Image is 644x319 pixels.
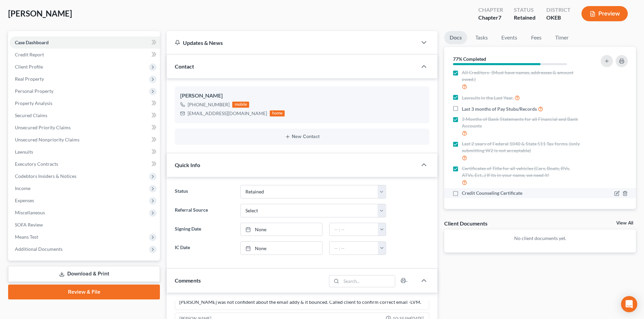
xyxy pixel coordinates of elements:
[175,63,194,70] span: Contact
[498,14,501,21] span: 7
[241,223,322,236] a: None
[450,235,630,242] p: No client documents yet.
[8,285,160,299] a: Review & File
[9,97,160,109] a: Property Analysis
[171,241,237,255] label: IC Date
[15,234,38,240] span: Means Test
[9,146,160,158] a: Lawsuits
[514,14,535,22] div: Retained
[478,6,503,14] div: Chapter
[232,102,249,108] div: mobile
[462,95,514,101] span: Lawsuits in the Last Year.
[478,14,503,22] div: Chapter
[330,242,378,255] input: -- : --
[496,31,523,44] a: Events
[15,125,71,130] span: Unsecured Priority Claims
[180,134,424,139] button: New Contact
[470,31,493,44] a: Tasks
[462,116,582,129] span: 3 Months of Bank Statements for all Financial and Bank Accounts
[15,39,49,45] span: Case Dashboard
[462,106,537,112] span: Last 3 months of Pay Stubs/Records
[175,277,201,284] span: Comments
[9,36,160,49] a: Case Dashboard
[188,110,267,117] div: [EMAIL_ADDRESS][DOMAIN_NAME]
[341,275,395,287] input: Search...
[15,185,30,191] span: Income
[9,158,160,170] a: Executory Contracts
[9,49,160,61] a: Credit Report
[15,88,53,94] span: Personal Property
[171,204,237,217] label: Referral Source
[175,39,409,46] div: Updates & News
[15,137,79,142] span: Unsecured Nonpriority Claims
[462,140,582,154] span: Last 2 years of Federal 1040 & State 511 Tax forms. (only submitting W2 is not acceptable)
[9,219,160,231] a: SOFA Review
[525,31,547,44] a: Fees
[9,109,160,122] a: Secured Claims
[15,76,44,82] span: Real Property
[9,122,160,134] a: Unsecured Priority Claims
[514,6,535,14] div: Status
[171,185,237,198] label: Status
[462,165,582,179] span: Certificates of Title for all vehicles (Cars, Boats, RVs, ATVs, Ect...) If its in your name, we n...
[171,223,237,236] label: Signing Date
[546,14,571,22] div: OKEB
[241,242,322,255] a: None
[179,299,425,305] div: [PERSON_NAME] was not confident about the email addy & it bounced. Called client to confirm corre...
[15,210,45,215] span: Miscellaneous
[15,64,43,70] span: Client Profile
[188,101,230,108] div: [PHONE_NUMBER]
[180,92,424,100] div: [PERSON_NAME]
[8,266,160,282] a: Download & Print
[15,222,43,228] span: SOFA Review
[453,56,486,62] strong: 77% Completed
[546,6,571,14] div: District
[444,31,467,44] a: Docs
[15,52,44,57] span: Credit Report
[15,246,63,252] span: Additional Documents
[270,110,285,116] div: home
[581,6,628,21] button: Preview
[15,112,47,118] span: Secured Claims
[175,162,200,168] span: Quick Info
[15,161,58,167] span: Executory Contracts
[15,100,52,106] span: Property Analysis
[8,8,72,18] span: [PERSON_NAME]
[330,223,378,236] input: -- : --
[616,221,633,225] a: View All
[9,134,160,146] a: Unsecured Nonpriority Claims
[444,220,487,227] div: Client Documents
[15,173,76,179] span: Codebtors Insiders & Notices
[550,31,574,44] a: Timer
[621,296,637,312] div: Open Intercom Messenger
[462,69,582,83] span: All Creditors- (Must have names, addresses & amount owed.)
[15,149,33,155] span: Lawsuits
[15,197,34,203] span: Expenses
[462,190,522,196] span: Credit Counseling Certificate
